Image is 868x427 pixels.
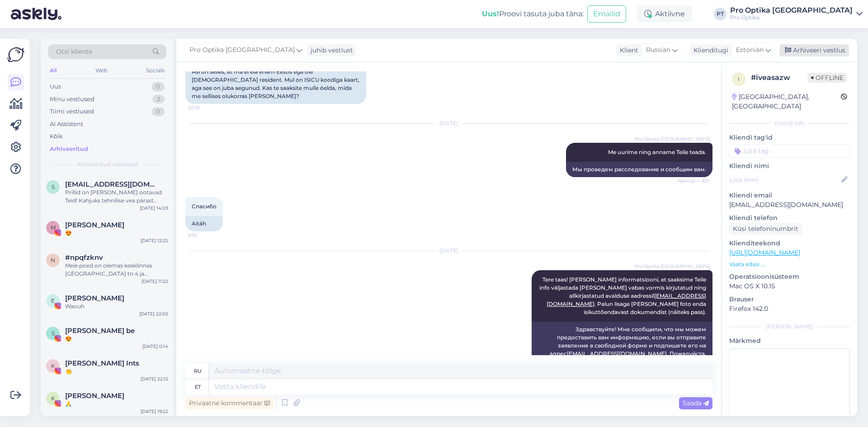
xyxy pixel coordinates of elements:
div: Socials [144,65,166,76]
span: Pro Optika [GEOGRAPHIC_DATA] [635,263,710,270]
span: K [51,362,55,369]
div: 😍 [65,229,168,237]
span: Emmanuelle Decrette [65,294,124,302]
div: Klient [616,46,638,55]
div: Minu vestlused [50,95,94,104]
span: S [52,330,55,337]
span: 8:36 [188,232,222,239]
div: 😍 [65,335,168,343]
span: Russian [646,45,670,55]
p: Kliendi email [729,191,850,200]
p: Firefox 142.0 [729,304,850,314]
div: [DATE] 11:22 [142,278,168,285]
div: Prillid on [PERSON_NAME] ootavad Teid! Kahjuks tehnilise vea pärast millegi pärast ei tulnud Teil... [65,188,168,205]
span: Saada [683,399,709,407]
div: Pro Optika [GEOGRAPHIC_DATA] [730,7,853,14]
span: M [51,224,56,231]
img: Askly Logo [7,46,24,63]
div: All [48,65,58,76]
div: Pro Optika [730,14,853,21]
div: [DATE] 0:14 [142,343,168,350]
p: Kliendi telefon [729,213,850,223]
div: Klienditugi [690,46,728,55]
div: Aktiivne [637,6,692,22]
div: Küsi telefoninumbrit [729,223,802,235]
p: [EMAIL_ADDRESS][DOMAIN_NAME] [729,200,850,210]
div: Здравствуйте! Мне сообщили, что мы можем предоставить вам информацию, если вы отправите заявление... [532,322,712,378]
div: # iveasazw [751,72,807,83]
div: ru [194,363,202,379]
div: Tiimi vestlused [50,107,94,116]
div: 0 [151,107,165,116]
div: [PERSON_NAME] [729,323,850,331]
div: Arhiveeritud [50,145,88,154]
div: Kõik [50,132,63,141]
div: Web [94,65,109,76]
div: [DATE] [185,247,712,255]
span: Pro Optika [GEOGRAPHIC_DATA] [635,136,710,142]
a: [EMAIL_ADDRESS][DOMAIN_NAME] [567,350,667,357]
p: Operatsioonisüsteem [729,272,850,282]
div: [DATE] 12:25 [141,237,168,244]
span: n [51,257,55,263]
p: Kliendi nimi [729,161,850,171]
div: [DATE] 22:05 [139,310,168,317]
div: 2 [152,95,165,104]
p: Klienditeekond [729,239,850,248]
span: Спасибо [192,203,217,210]
span: K [51,395,55,402]
span: i [738,75,740,82]
span: Pro Optika [GEOGRAPHIC_DATA] [189,45,295,55]
div: Asi on selles, et ma ei ela enam Eestis ega ole [DEMOGRAPHIC_DATA] resident. Mul on ISICU koodiga... [185,64,366,104]
span: Nähtud ✓ 8:31 [676,178,710,184]
span: E [51,297,55,304]
div: Proovi tasuta juba täna: [482,9,584,19]
div: [DATE] 14:03 [140,205,168,211]
span: Me uurime ning anname Teile teada. [608,149,706,155]
span: Tere taas! [PERSON_NAME] informatsiooni, et saaksime Teile info väljastada [PERSON_NAME] vabas vo... [539,276,708,315]
p: Kliendi tag'id [729,133,850,142]
div: et [195,379,201,394]
p: Mac OS X 10.15 [729,282,850,291]
div: 🙏 [65,400,168,408]
span: Offline [807,73,847,83]
a: [URL][DOMAIN_NAME] [729,249,800,257]
div: [DATE] 19:22 [141,408,168,415]
span: #npqfzknv [65,253,103,262]
div: Meie poed on olemas kesklinnas [GEOGRAPHIC_DATA] tn 4 ja [GEOGRAPHIC_DATA], siis Järve Keskuses, ... [65,262,168,278]
p: Märkmed [729,336,850,346]
div: Мы проведем расследование и сообщим вам. [566,162,712,177]
div: Aitäh [185,216,223,231]
div: 0 [151,82,165,91]
div: [DATE] 22:12 [141,375,168,382]
span: Kenneth Bärlin [65,392,124,400]
div: juhib vestlust [307,46,353,55]
div: Kliendi info [729,119,850,127]
span: Marleen Reemann [65,221,124,229]
button: Emailid [587,5,626,23]
input: Lisa nimi [730,175,840,185]
div: PT [714,8,726,20]
span: 20:19 [188,104,222,111]
div: 👏 [65,367,168,375]
span: Estonian [736,45,764,55]
div: Privaatne kommentaar [185,397,274,409]
span: Sabine be [65,327,135,335]
p: Vaata edasi ... [729,260,850,268]
div: Uus [50,82,61,91]
div: [GEOGRAPHIC_DATA], [GEOGRAPHIC_DATA] [732,92,841,111]
div: AI Assistent [50,120,83,129]
a: Pro Optika [GEOGRAPHIC_DATA]Pro Optika [730,7,863,21]
div: [DATE] [185,119,712,127]
div: Arhiveeri vestlus [779,44,849,56]
span: Arhiveeritud vestlused [77,160,138,169]
span: Otsi kliente [56,47,92,56]
span: Karin Ints [65,359,139,367]
span: sasha15ts@icloud.com [65,180,159,188]
b: Uus! [482,9,499,18]
span: s [52,183,55,190]
div: Waouh [65,302,168,310]
input: Lisa tag [729,144,850,158]
p: Brauser [729,295,850,304]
